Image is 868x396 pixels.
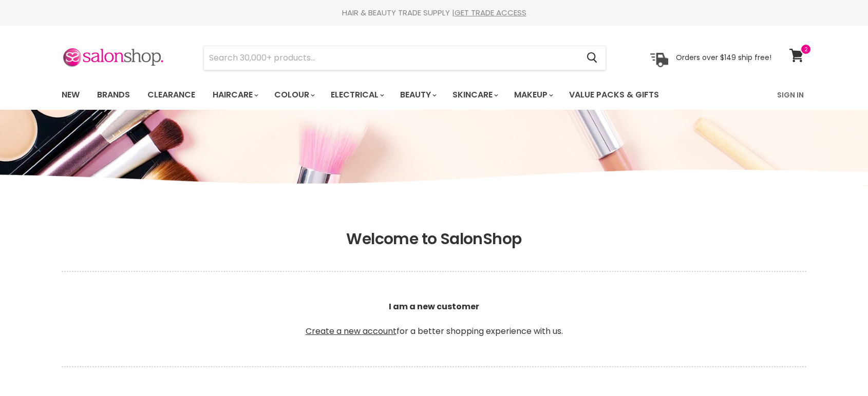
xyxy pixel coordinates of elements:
[54,84,87,106] a: New
[306,325,397,337] a: Create a new account
[676,53,771,62] p: Orders over $149 ship free!
[389,301,479,312] b: I am a new customer
[204,46,578,70] input: Search
[62,276,806,362] p: for a better shopping experience with us.
[392,84,443,106] a: Beauty
[205,84,265,106] a: Haircare
[455,7,526,18] a: GET TRADE ACCESS
[561,84,667,106] a: Value Packs & Gifts
[506,84,559,106] a: Makeup
[140,84,203,106] a: Clearance
[323,84,390,106] a: Electrical
[203,46,606,70] form: Product
[54,80,719,110] ul: Main menu
[49,8,819,18] div: HAIR & BEAUTY TRADE SUPPLY |
[267,84,321,106] a: Colour
[62,230,806,248] h1: Welcome to SalonShop
[49,80,819,110] nav: Main
[445,84,504,106] a: Skincare
[771,84,810,106] a: Sign In
[578,46,606,70] button: Search
[89,84,138,106] a: Brands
